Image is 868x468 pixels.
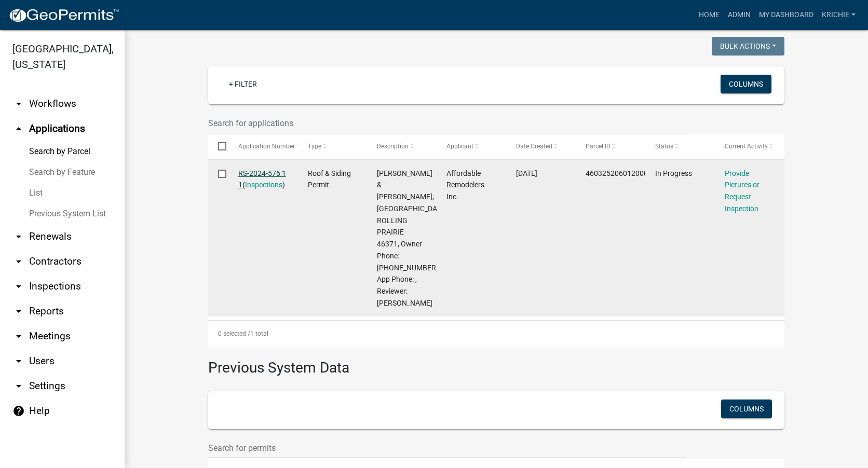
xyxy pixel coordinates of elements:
[218,330,250,337] span: 0 selected /
[238,169,286,189] a: RS-2024-576 1 1
[367,134,437,159] datatable-header-cell: Description
[377,169,447,307] span: Perrine Thomas J & Sharon M, 5703 E SAUGANA TRL ROLLING PRAIRIE 46371, Owner Phone: 773-677-0619 ...
[208,347,784,379] h3: Previous System Data
[724,5,755,25] a: Admin
[228,134,297,159] datatable-header-cell: Application Number
[208,134,228,159] datatable-header-cell: Select
[516,169,537,177] span: 10/11/2024
[721,75,771,93] button: Columns
[238,168,288,191] div: ( )
[308,143,321,150] span: Type
[446,169,484,201] span: Affordable Remodelers Inc.
[12,98,25,110] i: arrow_drop_down
[437,134,506,159] datatable-header-cell: Applicant
[377,143,409,150] span: Description
[645,134,715,159] datatable-header-cell: Status
[725,169,759,213] a: Provide Pictures or Request Inspection
[695,5,724,25] a: Home
[576,134,645,159] datatable-header-cell: Parcel ID
[655,143,673,150] span: Status
[308,169,351,189] span: Roof & Siding Permit
[516,143,552,150] span: Date Created
[715,134,784,159] datatable-header-cell: Current Activity
[586,169,660,177] span: 460325206012000048
[12,280,25,293] i: arrow_drop_down
[755,5,818,25] a: My Dashboard
[446,143,473,150] span: Applicant
[12,122,25,135] i: arrow_drop_up
[725,143,768,150] span: Current Activity
[12,230,25,243] i: arrow_drop_down
[721,400,772,418] button: Columns
[12,305,25,318] i: arrow_drop_down
[12,330,25,342] i: arrow_drop_down
[238,143,295,150] span: Application Number
[818,5,860,25] a: krichie
[712,37,784,56] button: Bulk Actions
[221,75,265,93] a: + Filter
[655,169,692,177] span: In Progress
[245,181,282,189] a: Inspections
[506,134,576,159] datatable-header-cell: Date Created
[208,113,686,134] input: Search for applications
[12,355,25,367] i: arrow_drop_down
[586,143,611,150] span: Parcel ID
[12,405,25,417] i: help
[12,255,25,268] i: arrow_drop_down
[208,321,784,347] div: 1 total
[12,380,25,392] i: arrow_drop_down
[208,437,686,459] input: Search for permits
[297,134,367,159] datatable-header-cell: Type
